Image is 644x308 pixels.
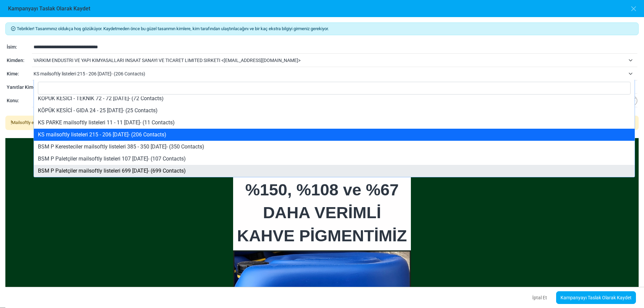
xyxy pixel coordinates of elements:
[34,129,635,141] li: KS mailsoftly listeleri 215 - 206 [DATE]- (206 Contacts)
[34,165,635,177] li: BSM P Paletçiler mailsoftly listeleri 699 [DATE]- (699 Contacts)
[11,119,125,126] div: Mailsoftly e-postanızı aşağıda göründüğü gibi gönderecektir.
[34,93,635,105] li: KÖPÜK KESİCİ - TEKNİK 72 - 72 [DATE]- (72 Contacts)
[34,54,637,66] span: VARKIM ENDUSTRI VE YAPI KIMYASALLARI INSAAT SANAYI VE TICARET LIMITED SIRKETI <pazarlama@varkim.c...
[34,68,637,80] span: KS mailsoftly listeleri 215 - 206 15.08.2025- (206 Contacts)
[263,203,381,222] strong: DAHA VERİMLİ
[8,5,90,12] h6: Kampanyayı Taslak Olarak Kaydet
[527,291,553,305] button: İptal Et
[5,22,639,35] div: Tebrikler! Tasarımınız oldukça hoş gözüküyor. Kaydetmeden önce bu güzel tasarımın kimlere, kim ta...
[556,291,636,304] a: Kampanyayı Taslak Olarak Kaydet
[7,44,32,51] div: İsim:
[7,57,32,64] div: Kimden:
[7,70,32,77] div: Kime:
[7,84,36,91] div: Yanıtlar Kime:
[245,181,399,199] strong: %150, %108 ve %67
[34,56,625,64] span: VARKIM ENDUSTRI VE YAPI KIMYASALLARI INSAAT SANAYI VE TICARET LIMITED SIRKETI <pazarlama@varkim.c...
[38,82,631,95] input: Search
[34,70,625,78] span: KS mailsoftly listeleri 215 - 206 15.08.2025- (206 Contacts)
[34,105,635,117] li: KÖPÜK KESİCİ - GIDA 24 - 25 [DATE]- (25 Contacts)
[7,97,32,104] div: Konu:
[237,227,407,245] strong: KAHVE PİGMENTİMİZ
[34,141,635,153] li: BSM P Keresteciler mailsoftly listeleri 385 - 350 [DATE]- (350 Contacts)
[34,117,635,129] li: KS PARKE mailsoftly listeleri 11 - 11 [DATE]- (11 Contacts)
[34,153,635,165] li: BSM P Paletçiler mailsoftly listeleri 107 [DATE]- (107 Contacts)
